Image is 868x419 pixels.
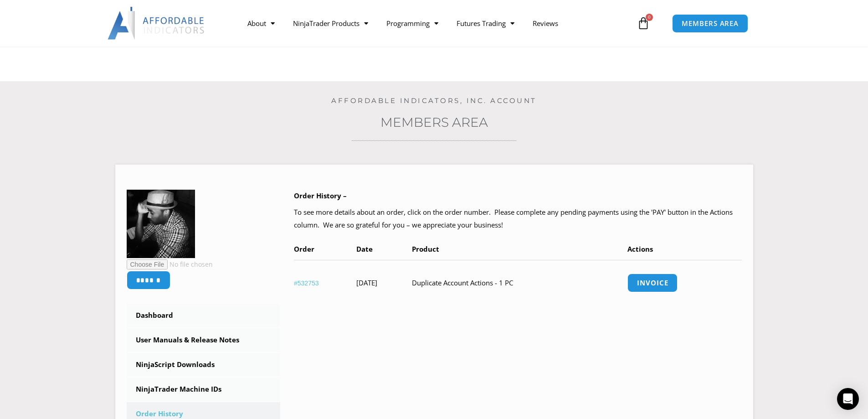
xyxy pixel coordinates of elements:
[108,7,205,40] img: LogoAI | Affordable Indicators – NinjaTrader
[356,244,373,253] span: Date
[672,14,748,33] a: MEMBERS AREA
[294,191,347,200] b: Order History –
[412,260,627,305] td: Duplicate Account Actions - 1 PC
[238,13,635,34] nav: Menu
[837,388,859,410] div: Open Intercom Messenger
[127,328,281,352] a: User Manuals & Release Notes
[127,378,281,401] a: NinjaTrader Machine IDs
[294,244,314,253] span: Order
[377,13,447,34] a: Programming
[294,279,319,287] a: View order number 532753
[331,96,537,105] a: Affordable Indicators, Inc. Account
[127,353,281,377] a: NinjaScript Downloads
[127,190,195,258] img: f7112a51e0fcf315e3b4805ca5cae9f1b1f9dec36e4fe1df20c367b4deae0ed4
[447,13,524,34] a: Futures Trading
[412,244,439,253] span: Product
[380,114,488,130] a: Members Area
[294,206,742,232] p: To see more details about an order, click on the order number. Please complete any pending paymen...
[627,274,678,292] a: Invoice order number 532753
[238,13,284,34] a: About
[627,244,653,253] span: Actions
[284,13,377,34] a: NinjaTrader Products
[524,13,567,34] a: Reviews
[356,278,377,287] time: [DATE]
[127,304,281,327] a: Dashboard
[623,10,663,36] a: 0
[682,20,739,27] span: MEMBERS AREA
[646,14,653,21] span: 0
